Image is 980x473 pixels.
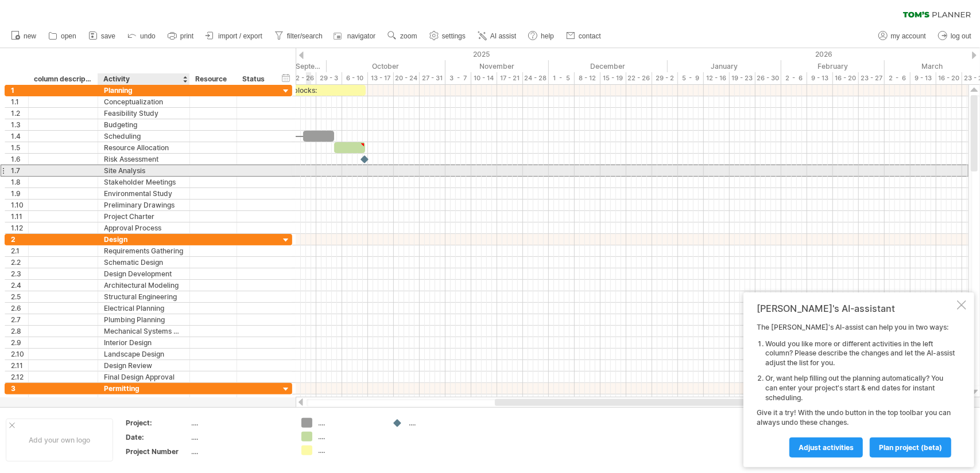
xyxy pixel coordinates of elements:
div: 1 [11,85,28,96]
div: 10 - 14 [471,72,497,84]
a: save [86,29,119,44]
div: 24 - 28 [523,72,549,84]
div: Design [104,234,184,245]
div: 1.12 [11,222,28,233]
span: help [541,32,554,40]
div: Design Development [104,268,184,279]
div: Preliminary Drawings [104,200,184,210]
div: Project Charter [104,211,184,222]
div: 2.10 [11,349,28,359]
div: Site Analysis [104,165,184,176]
div: 2.11 [11,360,28,371]
li: Would you like more or different activities in the left column? Please describe the changes and l... [765,339,955,368]
span: zoom [400,32,417,40]
div: 27 - 31 [420,72,446,84]
span: print [180,32,193,40]
span: Adjust activities [799,443,854,452]
div: 9 - 13 [911,72,936,84]
span: import / export [218,32,262,40]
div: 1.6 [11,154,28,165]
div: 16 - 20 [833,72,859,84]
div: Budgeting [104,119,184,130]
div: February 2026 [781,60,885,72]
div: 20 - 24 [394,72,420,84]
div: Schematic Design [104,257,184,268]
span: AI assist [490,32,516,40]
div: Conceptualization [104,96,184,107]
div: column description [34,73,91,85]
div: Mechanical Systems Design [104,326,184,337]
a: settings [427,29,469,44]
div: 29 - 2 [652,72,678,84]
div: 26 - 30 [756,72,781,84]
span: log out [951,32,971,40]
div: 2.4 [11,280,28,291]
div: 3.1 [11,394,28,405]
div: 2.5 [11,291,28,302]
div: 1.4 [11,131,28,142]
div: 16 - 20 [936,72,962,84]
div: Architectural Modeling [104,280,184,291]
div: 2.3 [11,268,28,279]
div: .... [318,418,381,428]
a: plan project (beta) [870,437,951,458]
div: .... [191,432,288,442]
a: print [165,29,197,44]
a: navigator [332,29,379,44]
div: 2 - 6 [781,72,807,84]
span: filter/search [287,32,323,40]
div: 13 - 17 [368,72,394,84]
span: contact [579,32,601,40]
div: .... [191,447,288,456]
div: Plumbing Planning [104,314,184,325]
div: 29 - 3 [316,72,342,84]
div: 2.1 [11,245,28,256]
div: 2.12 [11,372,28,382]
a: open [45,29,80,44]
div: 1.5 [11,142,28,153]
div: 2 [11,234,28,245]
div: [PERSON_NAME]'s AI-assistant [757,303,955,314]
div: Status [242,73,268,85]
div: Date: [126,432,189,442]
div: Scheduling [104,131,184,142]
div: Interior Design [104,337,184,348]
a: contact [563,29,605,44]
a: undo [125,29,159,44]
div: 17 - 21 [497,72,523,84]
div: 1.7 [11,165,28,176]
div: 19 - 23 [730,72,756,84]
span: settings [442,32,466,40]
div: 2.7 [11,314,28,325]
div: 1.2 [11,108,28,119]
div: Permit Research [104,394,184,405]
div: 12 - 16 [704,72,730,84]
span: new [24,32,36,40]
div: Risk Assessment [104,154,184,165]
span: undo [140,32,156,40]
div: December 2025 [549,60,668,72]
div: 1.10 [11,200,28,210]
div: 1.8 [11,177,28,187]
li: Or, want help filling out the planning automatically? You can enter your project's start & end da... [765,374,955,402]
div: Resource Allocation [104,142,184,153]
div: October 2025 [327,60,446,72]
div: Landscape Design [104,349,184,359]
div: Activity [103,73,183,85]
div: .... [318,432,381,441]
div: Stakeholder Meetings [104,177,184,187]
div: Electrical Planning [104,303,184,314]
div: 22 - 26 [290,72,316,84]
div: Planning [104,85,184,96]
a: log out [935,29,975,44]
span: save [101,32,115,40]
div: Requirements Gathering [104,245,184,256]
div: 2.2 [11,257,28,268]
div: Project: [126,418,189,428]
div: Resource [195,73,230,85]
div: Approval Process [104,222,184,233]
div: The [PERSON_NAME]'s AI-assist can help you in two ways: Give it a try! With the undo button in th... [757,323,955,457]
a: import / export [203,29,266,44]
a: new [8,29,40,44]
div: .... [409,418,471,428]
